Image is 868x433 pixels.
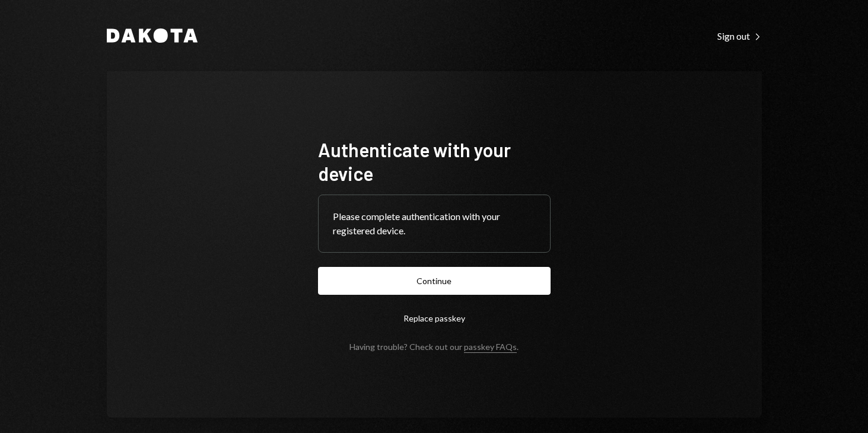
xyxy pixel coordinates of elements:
[318,138,551,185] h1: Authenticate with your device
[318,304,551,332] button: Replace passkey
[717,29,762,42] a: Sign out
[464,342,517,353] a: passkey FAQs
[349,342,519,352] div: Having trouble? Check out our .
[333,209,536,238] div: Please complete authentication with your registered device.
[717,30,762,42] div: Sign out
[318,267,551,295] button: Continue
